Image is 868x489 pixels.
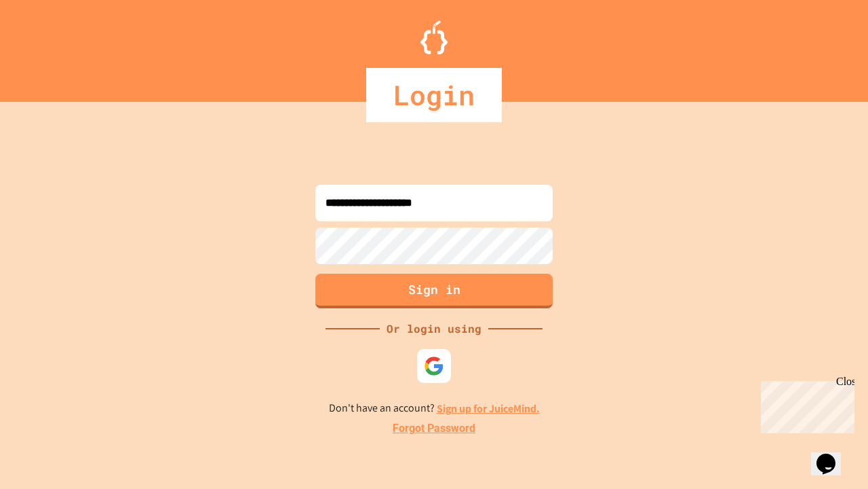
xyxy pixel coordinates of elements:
a: Sign up for JuiceMind. [437,401,540,416]
div: Or login using [380,321,488,337]
iframe: chat widget [755,376,854,433]
div: Login [366,68,502,122]
p: Don't have an account? [329,400,540,417]
iframe: chat widget [811,435,854,475]
div: Chat with us now!Close [5,5,94,86]
img: google-icon.svg [424,356,444,376]
button: Sign in [315,274,553,308]
img: Logo.svg [420,20,448,54]
a: Forgot Password [393,420,475,437]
